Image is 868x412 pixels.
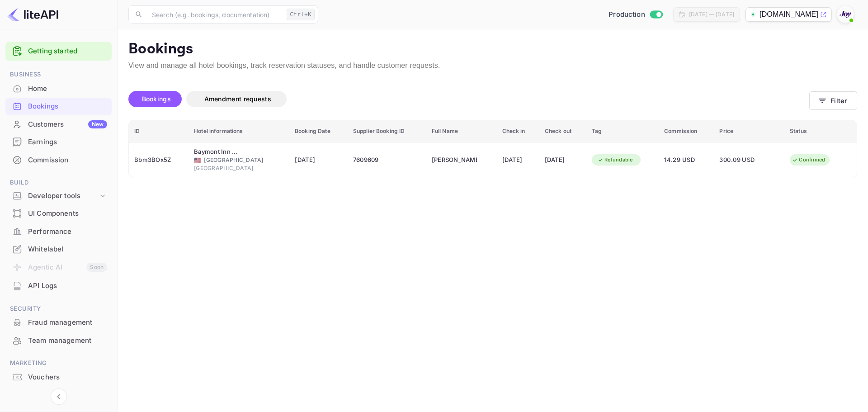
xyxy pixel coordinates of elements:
div: Developer tools [28,191,98,201]
div: Home [5,80,112,98]
div: Home [28,84,107,94]
div: CustomersNew [5,116,112,133]
span: 14.29 USD [664,155,708,165]
th: Status [784,120,857,142]
div: [DATE] [502,153,534,167]
div: Baymont Inn & Suites by Wyndham Lafayette/Purdue Area [194,147,239,156]
th: Price [714,120,784,142]
p: Bookings [128,40,857,58]
div: Vouchers [5,369,112,386]
div: Commission [5,152,112,169]
div: account-settings tabs [128,91,809,107]
div: Bookings [28,101,107,112]
div: Bbm3BOx5Z [134,153,183,167]
div: Vouchers [28,372,107,383]
div: UI Components [5,205,112,223]
div: API Logs [5,277,112,295]
div: Whitelabel [5,241,112,258]
img: With Joy [838,7,853,22]
div: Switch to Sandbox mode [605,9,666,20]
div: Performance [28,227,107,237]
th: Supplier Booking ID [348,120,426,142]
span: Security [5,304,112,314]
div: Customers [28,119,107,130]
a: Vouchers [5,369,112,385]
div: Bookings [5,98,112,115]
th: Tag [586,120,659,142]
div: [DATE] [545,153,581,167]
div: UI Components [28,208,107,219]
th: Booking Date [289,120,348,142]
a: Performance [5,223,112,240]
div: [DATE] — [DATE] [689,10,734,19]
div: [GEOGRAPHIC_DATA] [194,164,284,172]
div: Performance [5,223,112,241]
span: Build [5,178,112,188]
div: Developer tools [5,188,112,204]
span: United States of America [194,157,201,163]
div: 7609609 [353,153,421,167]
span: [DATE] [295,155,342,165]
div: Earnings [5,133,112,151]
a: Getting started [28,46,107,57]
p: [DOMAIN_NAME] [759,9,818,20]
div: Ctrl+K [287,9,315,20]
span: Production [609,9,645,20]
span: Bookings [142,95,171,103]
div: Getting started [5,42,112,61]
div: Team management [5,332,112,350]
a: Whitelabel [5,241,112,257]
a: Home [5,80,112,97]
a: Commission [5,152,112,168]
th: Check in [497,120,539,142]
div: Fraud management [28,317,107,328]
img: LiteAPI logo [7,7,58,22]
div: Refundable [592,154,639,166]
span: Business [5,70,112,80]
div: Marcia Weiss [432,153,477,167]
button: Filter [809,91,857,110]
th: Full Name [426,120,497,142]
a: Fraud management [5,314,112,331]
div: Commission [28,155,107,166]
p: View and manage all hotel bookings, track reservation statuses, and handle customer requests. [128,60,857,71]
table: booking table [129,120,857,178]
th: ID [129,120,189,142]
a: CustomersNew [5,116,112,133]
a: UI Components [5,205,112,222]
a: Team management [5,332,112,349]
span: 300.09 USD [719,155,764,165]
div: Earnings [28,137,107,147]
div: Whitelabel [28,244,107,255]
div: API Logs [28,281,107,291]
input: Search (e.g. bookings, documentation) [146,5,283,24]
button: Collapse navigation [51,388,67,405]
a: API Logs [5,277,112,294]
div: Team management [28,336,107,346]
div: New [88,120,107,128]
th: Check out [539,120,586,142]
th: Commission [659,120,714,142]
div: [GEOGRAPHIC_DATA] [194,156,284,164]
a: Bookings [5,98,112,114]
th: Hotel informations [189,120,289,142]
div: Confirmed [786,154,831,166]
a: Earnings [5,133,112,150]
span: Marketing [5,358,112,368]
span: Amendment requests [204,95,271,103]
div: Fraud management [5,314,112,331]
